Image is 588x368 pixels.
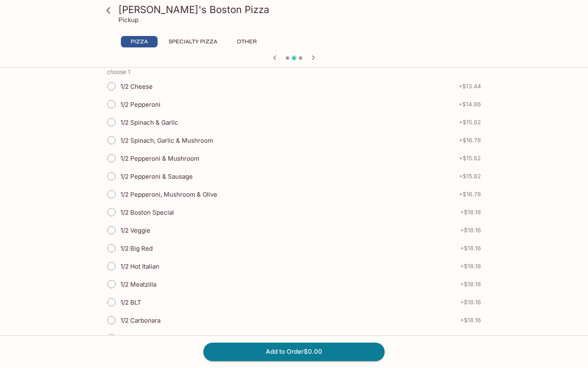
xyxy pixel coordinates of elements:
button: Other [228,36,265,47]
span: + $15.82 [459,173,481,180]
span: 1/2 Pepperoni, Mushroom & Olive [120,191,217,198]
button: Pizza [121,36,158,47]
p: choose 1 [107,69,481,75]
p: Pickup [118,16,138,24]
button: Specialty Pizza [164,36,222,47]
span: + $18.16 [460,281,481,287]
span: 1/2 Pepperoni & Mushroom [120,155,199,162]
span: 1/2 Pepperoni [120,101,160,108]
span: 1/2 BLT [120,298,141,306]
span: + $18.16 [460,263,481,269]
span: 1/2 Cheese [120,83,153,90]
span: + $18.16 [460,317,481,323]
span: 1/2 Carbonara [120,316,160,324]
span: 1/2 Boston Special [120,209,174,216]
span: + $18.16 [460,245,481,251]
span: 1/2 Big Red [120,245,153,252]
button: Add to Order$0.00 [203,343,385,361]
span: 1/2 Spinach, Garlic & Mushroom [120,137,213,144]
span: + $13.44 [459,83,481,90]
span: 1/2 Hot Italian [120,263,159,270]
span: + $18.16 [460,227,481,233]
span: + $15.82 [459,155,481,162]
span: + $18.16 [460,299,481,305]
span: + $15.82 [459,119,481,126]
span: 1/2 Meatzilla [120,280,156,288]
span: 1/2 Spinach & Garlic [120,119,178,126]
span: + $16.78 [459,191,481,197]
span: 1/2 Gorgonator [120,334,163,342]
h3: [PERSON_NAME]'s Boston Pizza [118,3,483,16]
span: + $16.78 [459,137,481,144]
span: 1/2 Pepperoni & Sausage [120,173,193,180]
span: + $14.86 [459,101,481,108]
span: 1/2 Veggie [120,227,150,234]
span: + $18.16 [460,209,481,215]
